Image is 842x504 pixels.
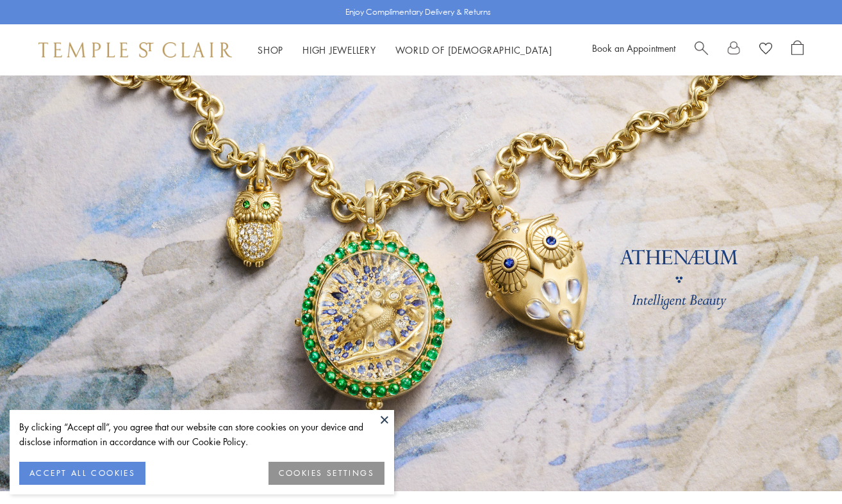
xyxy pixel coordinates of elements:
a: World of [DEMOGRAPHIC_DATA]World of [DEMOGRAPHIC_DATA] [395,43,552,56]
button: ACCEPT ALL COOKIES [19,462,145,485]
nav: Main navigation [258,42,552,58]
a: Search [695,40,708,59]
a: High JewelleryHigh Jewellery [302,43,376,56]
button: COOKIES SETTINGS [268,462,384,485]
div: By clicking “Accept all”, you agree that our website can store cookies on your device and disclos... [19,420,384,449]
a: Book an Appointment [592,42,675,54]
iframe: Gorgias live chat messenger [778,444,829,491]
a: View Wishlist [759,40,772,59]
img: Temple St. Clair [38,42,232,58]
p: Enjoy Complimentary Delivery & Returns [345,6,491,19]
a: Open Shopping Bag [791,40,804,59]
a: ShopShop [258,43,283,56]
